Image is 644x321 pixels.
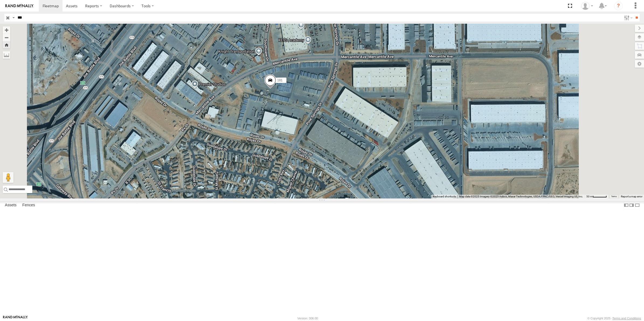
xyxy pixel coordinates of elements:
[3,34,10,41] button: Zoom out
[297,317,318,320] div: Version: 306.00
[277,78,283,82] span: 181
[624,201,629,209] label: Dock Summary Table to the Left
[433,195,456,198] button: Keyboard shortcuts
[3,316,28,321] a: Visit our Website
[3,41,10,48] button: Zoom Home
[579,2,595,10] div: Roberto Garcia
[459,195,583,198] span: Map data ©2025 Imagery ©2025 Airbus, Maxar Technologies, USDA/FPAC/GEO, Vexcel Imaging US, Inc.
[11,14,16,22] label: Search Query
[622,14,633,22] label: Search Filter Options
[585,195,608,198] button: Map Scale: 50 m per 49 pixels
[3,172,13,183] button: Drag Pegman onto the map to open Street View
[621,195,642,198] a: Report a map error
[614,2,623,10] i: ?
[2,201,19,209] label: Assets
[3,26,10,34] button: Zoom in
[635,201,640,209] label: Hide Summary Table
[629,201,634,209] label: Dock Summary Table to the Right
[5,4,33,8] img: rand-logo.svg
[611,196,617,198] a: Terms (opens in new tab)
[20,201,38,209] label: Fences
[635,60,644,68] label: Map Settings
[612,317,641,320] a: Terms and Conditions
[587,317,641,320] div: © Copyright 2025 -
[586,195,593,198] span: 50 m
[3,51,10,59] label: Measure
